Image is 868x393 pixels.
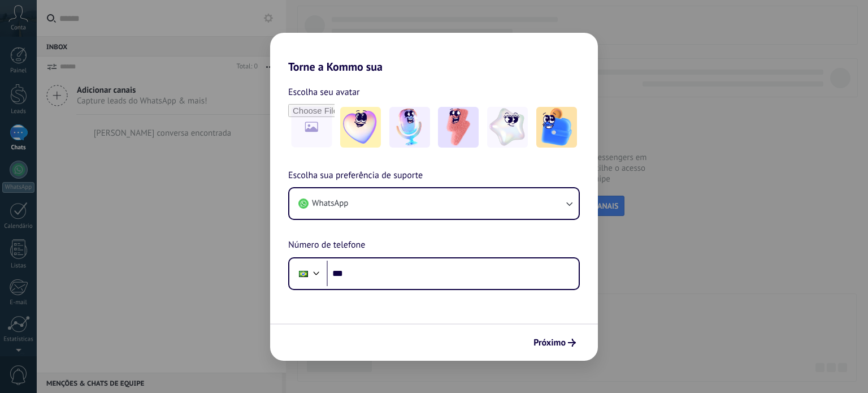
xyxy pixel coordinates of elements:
[389,107,430,148] img: -2.jpeg
[288,85,360,100] span: Escolha seu avatar
[438,107,479,148] img: -3.jpeg
[288,169,423,183] span: Escolha sua preferência de suporte
[536,107,577,148] img: -5.jpeg
[340,107,381,148] img: -1.jpeg
[528,333,581,352] button: Próximo
[487,107,528,148] img: -4.jpeg
[270,33,598,74] h2: Torne a Kommo sua
[312,198,348,209] span: WhatsApp
[289,188,579,219] button: WhatsApp
[288,238,365,253] span: Número de telefone
[293,262,314,286] div: Brazil: + 55
[533,339,566,347] span: Próximo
